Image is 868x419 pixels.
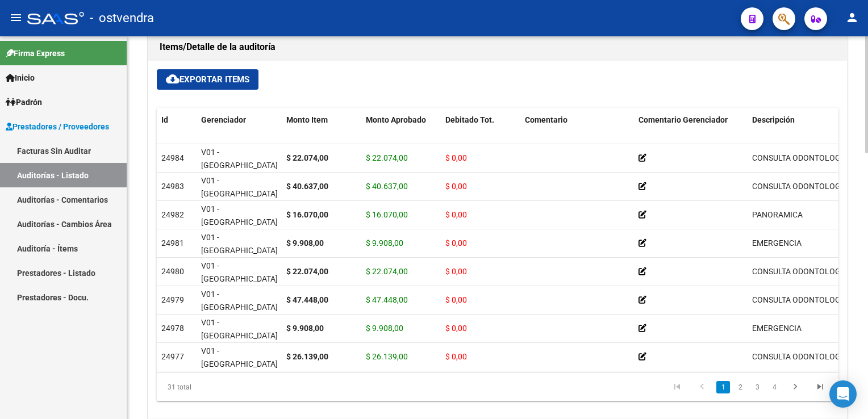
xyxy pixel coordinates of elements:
[752,295,853,304] span: CONSULTA ODONTOLOGICA
[634,108,748,158] datatable-header-cell: Comentario Gerenciador
[366,238,403,248] span: $ 9.908,00
[829,380,857,408] div: Open Intercom Messenger
[201,148,278,170] span: V01 - [GEOGRAPHIC_DATA]
[445,153,467,162] span: $ 0,00
[6,72,35,84] span: Inicio
[733,381,747,393] a: 2
[361,108,441,158] datatable-header-cell: Monto Aprobado
[90,6,154,31] span: - ostvendra
[445,324,467,333] span: $ 0,00
[445,238,467,248] span: $ 0,00
[752,238,802,248] span: EMERGENCIA
[666,381,688,393] a: go to first page
[197,108,282,158] datatable-header-cell: Gerenciador
[845,11,859,24] mat-icon: person
[286,210,328,219] strong: $ 16.070,00
[6,47,65,60] span: Firma Express
[286,153,328,162] strong: $ 22.074,00
[520,108,634,158] datatable-header-cell: Comentario
[525,115,567,124] span: Comentario
[767,381,781,393] a: 4
[6,120,109,133] span: Prestadores / Proveedores
[366,210,408,219] span: $ 16.070,00
[366,324,403,333] span: $ 9.908,00
[809,381,831,393] a: go to last page
[749,378,766,397] li: page 3
[286,352,328,361] strong: $ 26.139,00
[161,295,184,304] span: 24979
[157,69,258,90] button: Exportar Items
[166,74,249,85] span: Exportar Items
[161,210,184,219] span: 24982
[752,210,803,219] span: PANORAMICA
[445,182,467,191] span: $ 0,00
[445,267,467,276] span: $ 0,00
[752,182,853,191] span: CONSULTA ODONTOLOGICA
[161,238,184,248] span: 24981
[286,182,328,191] strong: $ 40.637,00
[441,108,520,158] datatable-header-cell: Debitado Tot.
[748,108,861,158] datatable-header-cell: Descripción
[286,238,324,248] strong: $ 9.908,00
[201,204,278,227] span: V01 - [GEOGRAPHIC_DATA]
[282,108,361,158] datatable-header-cell: Monto Item
[161,267,184,276] span: 24980
[201,290,278,312] span: V01 - [GEOGRAPHIC_DATA]
[286,295,328,304] strong: $ 47.448,00
[286,115,328,124] span: Monto Item
[201,115,246,124] span: Gerenciador
[286,324,324,333] strong: $ 9.908,00
[201,346,278,368] span: V01 - [GEOGRAPHIC_DATA]
[6,96,42,108] span: Padrón
[732,378,749,397] li: page 2
[160,38,836,56] h1: Items/Detalle de la auditoría
[752,115,795,124] span: Descripción
[750,381,764,393] a: 3
[9,11,23,24] mat-icon: menu
[366,352,408,361] span: $ 26.139,00
[752,267,853,276] span: CONSULTA ODONTOLOGICA
[161,115,168,124] span: Id
[166,72,180,86] mat-icon: cloud_download
[366,295,408,304] span: $ 47.448,00
[161,153,184,162] span: 24984
[639,115,728,124] span: Comentario Gerenciador
[752,352,853,361] span: CONSULTA ODONTOLOGICA
[366,267,408,276] span: $ 22.074,00
[201,261,278,283] span: V01 - [GEOGRAPHIC_DATA]
[161,182,184,191] span: 24983
[445,352,467,361] span: $ 0,00
[752,153,853,162] span: CONSULTA ODONTOLOGICA
[366,182,408,191] span: $ 40.637,00
[161,352,184,361] span: 24977
[157,108,197,158] datatable-header-cell: Id
[784,381,806,393] a: go to next page
[157,373,291,401] div: 31 total
[201,318,278,340] span: V01 - [GEOGRAPHIC_DATA]
[766,378,783,397] li: page 4
[715,378,732,397] li: page 1
[716,381,730,393] a: 1
[366,115,426,124] span: Monto Aprobado
[752,324,802,333] span: EMERGENCIA
[161,324,184,333] span: 24978
[366,153,408,162] span: $ 22.074,00
[691,381,713,393] a: go to previous page
[201,233,278,255] span: V01 - [GEOGRAPHIC_DATA]
[286,267,328,276] strong: $ 22.074,00
[445,115,494,124] span: Debitado Tot.
[201,176,278,198] span: V01 - [GEOGRAPHIC_DATA]
[445,210,467,219] span: $ 0,00
[445,295,467,304] span: $ 0,00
